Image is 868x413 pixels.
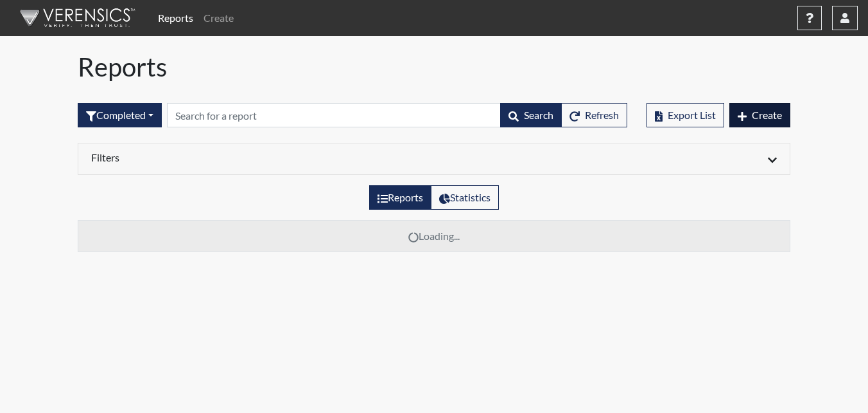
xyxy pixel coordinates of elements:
[500,103,562,127] button: Search
[369,185,431,210] label: View the list of reports
[585,109,619,121] span: Refresh
[524,109,553,121] span: Search
[647,103,724,127] button: Export List
[668,109,716,121] span: Export List
[752,109,782,121] span: Create
[153,5,198,31] a: Reports
[91,151,424,163] h6: Filters
[82,151,786,167] div: Click to expand/collapse filters
[78,221,790,252] td: Loading...
[167,103,501,127] input: Search by Registration ID, Interview Number, or Investigation Name.
[729,103,790,127] button: Create
[198,5,239,31] a: Create
[431,185,499,210] label: View statistics about completed interviews
[78,51,790,82] h1: Reports
[78,103,162,127] button: Completed
[78,103,162,127] div: Filter by interview status
[561,103,627,127] button: Refresh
